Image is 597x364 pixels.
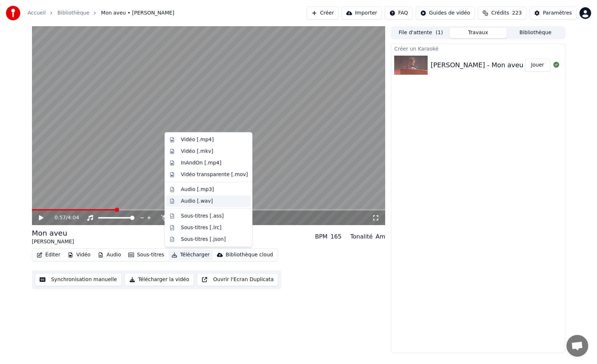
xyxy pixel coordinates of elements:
div: InAndOn [.mp4] [181,159,222,167]
div: Tonalité [350,232,373,241]
button: Télécharger la vidéo [125,273,194,286]
span: Mon aveu • [PERSON_NAME] [101,9,174,17]
div: Bibliothèque cloud [226,251,273,259]
div: Am [376,232,386,241]
div: BPM [315,232,327,241]
button: Audio [95,250,124,260]
nav: breadcrumb [28,9,174,17]
div: Sous-titres [.json] [181,236,226,243]
div: Paramètres [543,9,572,17]
span: ( 1 ) [436,29,443,36]
span: 223 [512,9,522,17]
button: Guides de vidéo [416,7,475,20]
button: FAQ [385,7,413,20]
div: Créer un Karaoké [391,44,565,53]
a: Accueil [28,9,46,17]
div: [PERSON_NAME] [32,238,74,245]
span: 4:04 [68,214,79,221]
div: Audio [.wav] [181,197,213,205]
button: Bibliothèque [507,28,564,38]
div: 165 [330,232,342,241]
button: Créer [307,7,339,20]
div: Vidéo [.mp4] [181,136,214,143]
button: Ouvrir l'Ecran Duplicata [197,273,279,286]
button: File d'attente [392,28,449,38]
img: youka [6,6,20,20]
div: Sous-titres [.lrc] [181,224,222,231]
span: Crédits [491,9,509,17]
button: Sous-titres [125,250,167,260]
div: Sous-titres [.ass] [181,212,224,220]
div: Mon aveu [32,228,74,238]
button: Travaux [449,28,507,38]
div: Vidéo transparente [.mov] [181,171,248,178]
button: Télécharger [169,250,213,260]
div: / [55,214,72,221]
button: Importer [342,7,382,20]
button: Paramètres [529,7,577,20]
a: Bibliothèque [57,9,89,17]
button: Crédits223 [478,7,527,20]
span: 0:57 [55,214,66,221]
div: Vidéo [.mkv] [181,148,213,155]
button: Éditer [34,250,63,260]
div: Audio [.mp3] [181,186,214,193]
button: Synchronisation manuelle [35,273,122,286]
button: Vidéo [65,250,93,260]
a: Ouvrir le chat [566,335,588,357]
div: [PERSON_NAME] - Mon aveu - Annecy, [DATE] [431,60,580,70]
button: Jouer [525,59,550,72]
